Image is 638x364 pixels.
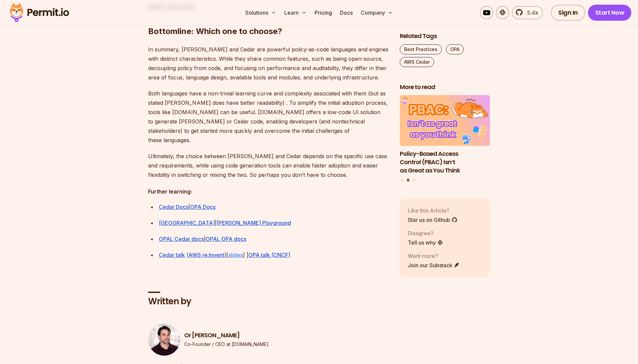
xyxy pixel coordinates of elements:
[408,252,460,260] p: Want more?
[413,179,415,181] button: Go to slide 3
[148,45,389,82] p: In summary, [PERSON_NAME] and Cedar are powerful policy-as-code languages and engines with distin...
[159,220,215,226] a: [GEOGRAPHIC_DATA]
[408,207,457,215] p: Like this Article?
[248,252,290,258] a: OPA talk (CNCF)
[148,296,389,308] h2: Written by
[206,236,246,242] a: OPAL OPA docs
[400,150,490,174] h3: Policy-Based Access Control (PBAC) Isn’t as Great as You Think
[190,204,216,210] a: OPA Docs
[400,95,490,175] a: Policy-Based Access Control (PBAC) Isn’t as Great as You ThinkPolicy-Based Access Control (PBAC) ...
[400,57,434,67] a: AWS Cedar
[228,252,243,258] a: slides
[148,324,180,356] img: Or Weis
[358,6,396,19] button: Company
[551,5,585,21] a: Sign In
[400,83,490,91] h2: More to read
[400,95,490,183] div: Posts
[337,6,355,19] a: Docs
[148,188,389,196] h4: Further learning:⁠
[159,234,389,244] div: |
[243,6,279,19] button: Solutions
[446,44,464,54] a: OPA
[401,179,403,181] button: Go to slide 1
[588,5,632,21] a: Start Now
[159,218,389,228] div: |
[148,89,389,145] p: Both languages have a non-trivial learning curve and complexity associated with them (but as stat...
[159,202,389,212] div: |
[400,44,442,54] a: Best Practices
[159,250,389,260] div: [ ] |
[407,179,410,182] button: Go to slide 2
[312,6,335,19] a: Pricing
[400,95,490,175] li: 2 of 3
[184,341,269,348] p: Co-Founder / CEO at [DOMAIN_NAME]
[512,6,543,19] a: 5.4k
[148,151,389,179] p: Ultimately, the choice between [PERSON_NAME] and Cedar depends on the specific use case and requi...
[7,1,72,24] img: Permit logo
[408,261,460,269] a: Join our Substack
[408,216,457,224] a: Star us on Github
[523,9,538,17] span: 5.4k
[184,331,269,340] h3: Or [PERSON_NAME]
[408,239,443,247] a: Tell us why
[159,236,204,242] a: OPAL Cedar docs
[159,252,185,258] a: Cedar talk
[400,32,490,40] h2: Related Tags
[400,95,490,146] img: Policy-Based Access Control (PBAC) Isn’t as Great as You Think
[408,229,443,237] p: Disagree?
[217,220,291,226] a: [PERSON_NAME] Playground
[159,204,189,210] a: Cedar Docs
[187,252,226,258] a: (AWS re:Invent)
[282,6,309,19] button: Learn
